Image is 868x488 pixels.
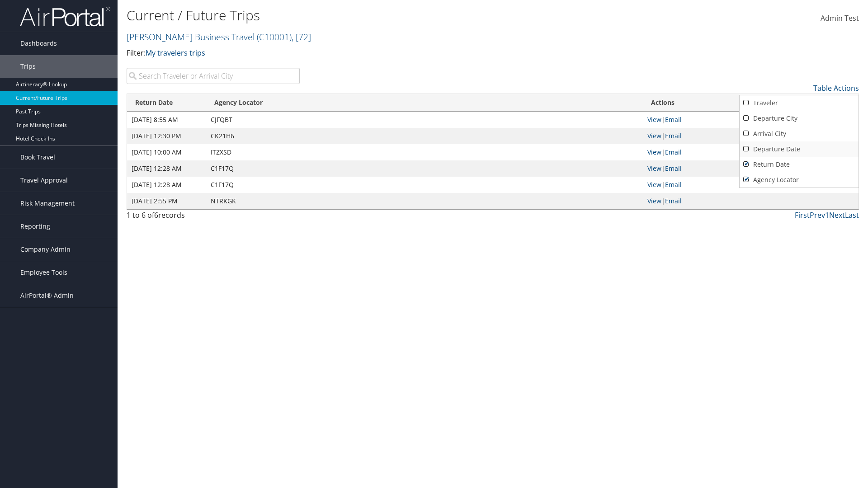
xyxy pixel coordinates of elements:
span: Risk Management [20,192,75,215]
img: airportal-logo.png [20,6,110,27]
a: Arrival City [740,126,859,141]
span: Employee Tools [20,261,67,284]
span: Book Travel [20,146,55,169]
span: Dashboards [20,32,57,55]
a: Departure Date [740,141,859,157]
span: Travel Approval [20,169,68,192]
a: Agency Locator [740,172,859,188]
a: Return Date [740,157,859,172]
a: Traveler [740,95,859,111]
span: Company Admin [20,238,71,261]
span: AirPortal® Admin [20,284,74,307]
span: Trips [20,55,36,78]
span: Reporting [20,215,50,238]
a: Departure City [740,111,859,126]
